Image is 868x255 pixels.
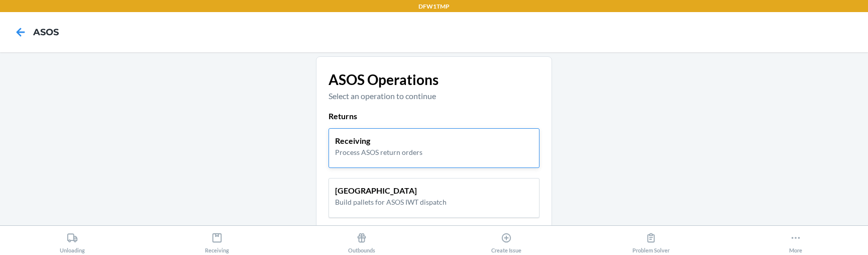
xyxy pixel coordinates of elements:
button: More [723,226,868,253]
button: Outbounds [289,226,434,253]
button: Create Issue [434,226,579,253]
p: Select an operation to continue [329,90,539,102]
button: Problem Solver [579,226,723,253]
div: Unloading [60,228,85,253]
p: ASOS Operations [329,69,539,90]
div: More [789,228,802,253]
p: Returns [329,110,539,122]
p: [GEOGRAPHIC_DATA] [335,185,447,197]
p: Receiving [335,135,422,147]
div: Receiving [205,228,229,253]
div: Outbounds [348,228,375,253]
p: Process ASOS return orders [335,147,422,157]
div: Problem Solver [632,228,670,253]
p: Build pallets for ASOS IWT dispatch [335,197,447,207]
button: Receiving [145,226,289,253]
div: Create Issue [491,228,521,253]
p: DFW1TMP [418,2,450,11]
h4: ASOS [33,26,59,39]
